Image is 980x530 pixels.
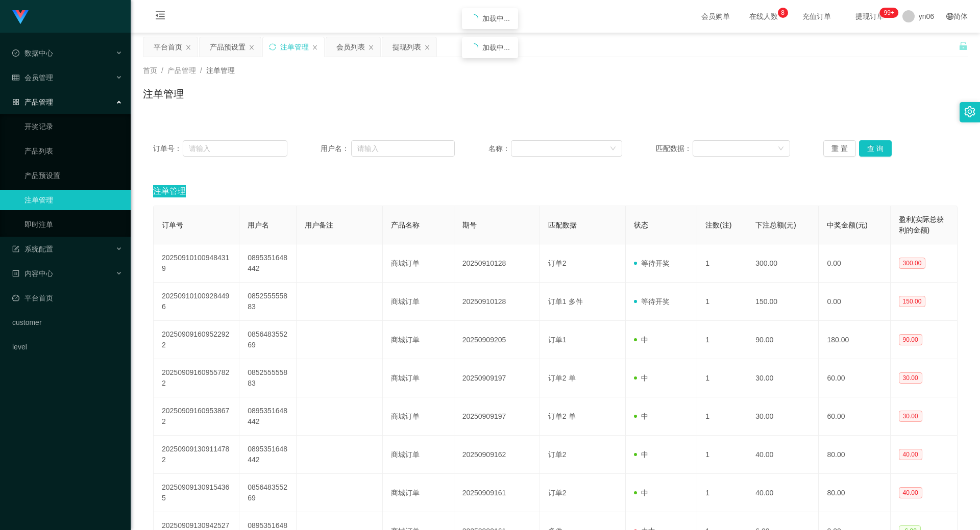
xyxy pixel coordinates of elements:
span: 加载中... [482,14,510,22]
i: 图标: profile [12,270,19,277]
span: 名称： [488,143,511,154]
td: 20250909197 [454,397,540,436]
sup: 8 [778,8,788,18]
div: 产品预设置 [210,37,246,57]
button: 查 询 [859,140,892,157]
td: 80.00 [819,436,890,474]
span: 注单管理 [206,66,235,74]
a: 开奖记录 [24,116,122,137]
span: 订单1 [548,336,567,344]
td: 1 [697,436,747,474]
td: 30.00 [747,359,819,397]
td: 1 [697,321,747,359]
span: 订单2 [548,259,567,267]
td: 20250909161 [454,474,540,512]
td: 商城订单 [383,359,454,397]
td: 60.00 [819,397,890,436]
td: 商城订单 [383,474,454,512]
span: 30.00 [899,372,922,384]
td: 商城订单 [383,244,454,283]
td: 1 [697,359,747,397]
i: 图标: sync [269,43,276,51]
span: 在线人数 [744,13,783,20]
i: 图标: check-circle-o [12,49,19,57]
span: 订单2 [548,450,567,459]
td: 202509091609557822 [154,359,239,397]
a: 产品列表 [24,141,122,161]
span: 中 [634,489,648,497]
div: 注单管理 [280,37,309,57]
td: 90.00 [747,321,819,359]
td: 202509101009484319 [154,244,239,283]
i: 图标: close [249,44,255,51]
td: 150.00 [747,283,819,321]
i: 图标: down [778,145,784,153]
td: 商城订单 [383,397,454,436]
i: 图标: setting [964,106,975,117]
span: 期号 [462,221,477,229]
td: 202509091609538672 [154,397,239,436]
i: icon: loading [470,14,478,22]
a: 注单管理 [24,190,122,210]
td: 40.00 [747,474,819,512]
span: 状态 [634,221,648,229]
span: 等待开奖 [634,297,670,306]
i: 图标: down [610,145,616,153]
td: 202509091309154365 [154,474,239,512]
td: 商城订单 [383,283,454,321]
span: 用户备注 [305,221,333,229]
i: 图标: appstore-o [12,98,19,106]
span: 数据中心 [12,49,53,57]
td: 20250910128 [454,244,540,283]
span: 订单号： [153,143,183,154]
input: 请输入 [351,140,455,157]
i: 图标: menu-fold [143,1,178,33]
td: 商城订单 [383,321,454,359]
span: 匹配数据： [656,143,693,154]
span: 内容中心 [12,269,53,277]
td: 1 [697,283,747,321]
span: 订单2 [548,489,567,497]
td: 1 [697,244,747,283]
span: 注单管理 [153,185,186,197]
h1: 注单管理 [143,86,184,102]
a: 即时注单 [24,214,122,235]
span: 订单2 单 [548,374,576,382]
td: 1 [697,474,747,512]
span: 订单号 [162,221,183,229]
td: 1 [697,397,747,436]
span: 产品管理 [167,66,196,74]
span: 中 [634,412,648,420]
i: 图标: close [312,44,318,51]
span: 产品名称 [391,221,420,229]
a: 图标: dashboard平台首页 [12,288,122,308]
span: 注数(注) [705,221,731,229]
i: 图标: unlock [959,41,968,51]
p: 8 [781,8,785,18]
img: logo.9652507e.png [12,10,29,24]
i: 图标: form [12,245,19,253]
span: 加载中... [482,43,510,52]
i: 图标: global [946,13,953,20]
span: 150.00 [899,296,926,307]
span: 匹配数据 [548,221,577,229]
span: 等待开奖 [634,259,670,267]
td: 0895351648442 [239,244,297,283]
span: 充值订单 [797,13,836,20]
td: 20250909197 [454,359,540,397]
td: 40.00 [747,436,819,474]
td: 085255555883 [239,359,297,397]
i: 图标: close [424,44,430,51]
span: 系统配置 [12,245,53,253]
span: 产品管理 [12,98,53,106]
span: 下注总额(元) [755,221,796,229]
span: 首页 [143,66,157,74]
td: 0895351648442 [239,397,297,436]
span: 订单1 多件 [548,297,583,306]
td: 202509091309114782 [154,436,239,474]
i: 图标: close [185,44,191,51]
a: 产品预设置 [24,165,122,186]
td: 085255555883 [239,283,297,321]
div: 会员列表 [336,37,365,57]
span: 90.00 [899,334,922,345]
